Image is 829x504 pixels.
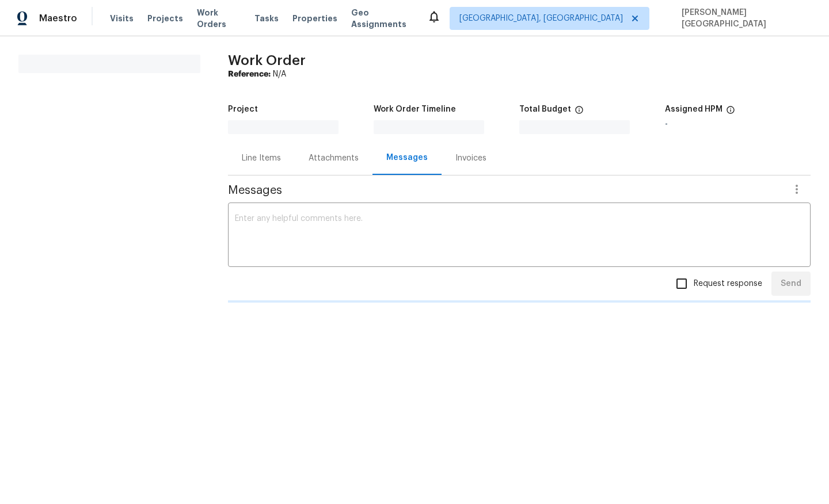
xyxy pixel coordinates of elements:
h5: Total Budget [519,105,571,113]
div: Line Items [242,152,281,164]
span: Maestro [39,13,77,24]
span: The total cost of line items that have been proposed by Opendoor. This sum includes line items th... [575,105,584,120]
span: Work Order [228,54,306,67]
div: N/A [228,68,811,80]
span: Work Orders [197,7,241,30]
span: Tasks [254,14,279,22]
div: Messages [386,152,428,163]
span: Messages [228,185,783,196]
span: Projects [147,13,183,24]
span: Geo Assignments [351,7,413,30]
span: Visits [110,13,134,24]
div: - [665,120,811,128]
span: The hpm assigned to this work order. [726,105,735,120]
span: [GEOGRAPHIC_DATA], [GEOGRAPHIC_DATA] [459,13,623,24]
span: [PERSON_NAME][GEOGRAPHIC_DATA] [677,7,812,30]
span: Properties [292,13,337,24]
span: Request response [694,278,762,290]
b: Reference: [228,70,271,78]
div: Invoices [455,152,486,164]
h5: Assigned HPM [665,105,722,113]
div: Attachments [309,152,359,164]
h5: Project [228,105,258,113]
h5: Work Order Timeline [374,105,456,113]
